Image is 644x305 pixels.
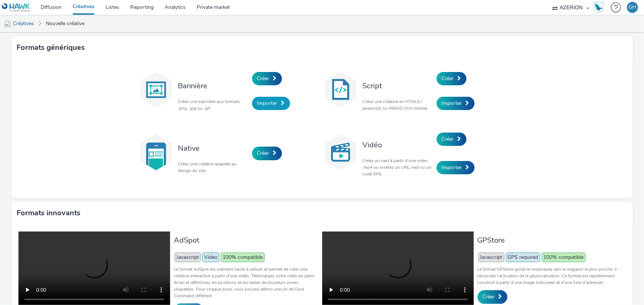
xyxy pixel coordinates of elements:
[478,290,507,304] a: Créer
[4,20,11,28] img: mobile
[437,97,475,110] a: Importer
[252,97,290,110] a: Importer
[542,253,586,262] span: 100% compatible
[442,164,462,171] span: Importer
[322,134,359,171] img: video.svg
[478,266,622,286] p: Le format GPStore guide le mobinaute vers le magasin le plus proche, il nécessite l’activation de...
[178,143,248,153] h3: Native
[257,150,269,157] span: Créer
[363,140,433,150] h3: Vidéo
[442,136,454,143] span: Créer
[363,157,433,177] p: Créez un vast à partir d'une video .mp4 ou insérez un URL vast ou un code XML.
[442,100,462,107] span: Importer
[442,75,454,82] span: Créer
[174,266,318,299] p: Le format AdSpot est vraiment facile à utiliser et permet de créer une créative interactive à par...
[17,42,85,53] h3: Formats génériques
[593,1,604,13] img: Hawk Academy
[42,15,88,32] a: Nouvelle créative
[138,134,175,171] img: native.svg
[221,253,265,262] span: 100% compatible
[257,100,278,107] span: Importer
[178,81,248,91] h3: Bannière
[437,161,475,174] a: Importer
[17,208,80,219] h3: Formats innovants
[174,235,318,245] h3: AdSpot
[363,98,433,112] p: Créez une créative en HTML5 / javascript ou MRAID (rich media).
[478,253,504,262] span: Javascript
[629,2,637,13] div: GH
[252,72,282,85] a: Créer
[178,161,248,174] p: Créez une créative adaptée au design du site.
[506,253,540,262] span: GPS required
[437,72,466,85] a: Créer
[252,147,282,160] a: Créer
[363,81,433,91] h3: Script
[257,75,269,82] span: Créer
[175,253,201,262] span: Javascript
[483,293,495,300] span: Créer
[202,253,219,262] span: Video
[178,98,248,112] p: Créez une bannière aux formats .png, .jpg ou .gif.
[593,1,607,13] a: Hawk Academy
[437,133,466,146] a: Créer
[138,71,175,108] img: banner.svg
[322,71,359,108] img: code.svg
[478,235,622,245] h3: GPStore
[2,3,30,12] img: undefined Logo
